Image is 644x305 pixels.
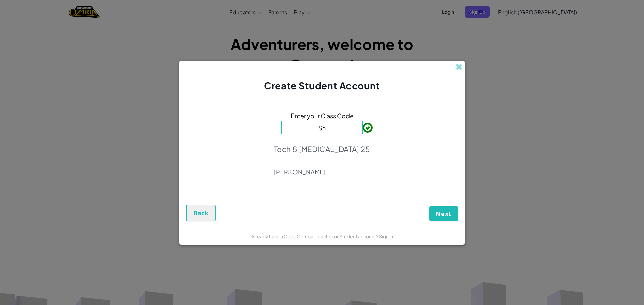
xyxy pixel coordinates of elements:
[436,210,451,218] span: Next
[291,111,354,121] span: Enter your Class Code
[379,233,393,239] a: Sign in
[264,80,380,91] span: Create Student Account
[186,205,216,221] button: Back
[274,168,370,176] p: [PERSON_NAME]
[429,206,458,221] button: Next
[251,233,379,239] span: Already have a CodeCombat Teacher or Student account?
[193,209,209,217] span: Back
[274,144,370,154] p: Tech 8 [MEDICAL_DATA] 25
